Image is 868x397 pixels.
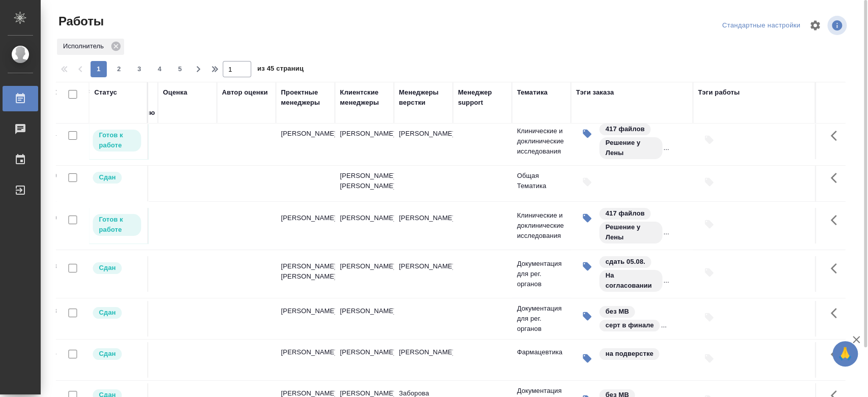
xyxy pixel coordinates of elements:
[111,61,127,77] button: 2
[222,87,267,98] div: Автор оценки
[605,257,645,267] p: сдать 05.08.
[281,213,330,223] p: [PERSON_NAME]
[99,349,115,359] p: Сдан
[399,347,447,357] p: [PERSON_NAME]
[92,129,142,152] div: Исполнитель может приступить к работе
[576,347,598,370] button: Изменить тэги
[836,343,854,364] span: 🙏
[824,342,849,367] button: Здесь прячутся важные кнопки
[111,64,127,74] span: 2
[698,306,720,328] button: Добавить тэги
[698,87,739,98] div: Тэги работы
[598,347,660,361] div: на подверстке
[824,124,849,148] button: Здесь прячутся важные кнопки
[517,171,565,191] p: Общая Тематика
[605,124,644,134] p: 417 файлов
[281,87,330,108] div: Проектные менеджеры
[698,347,720,370] button: Добавить тэги
[824,301,849,325] button: Здесь прячутся важные кнопки
[598,305,687,332] div: без МВ, серт в финале, на подверстке
[131,61,147,77] button: 3
[399,261,447,271] p: [PERSON_NAME]
[605,208,644,219] p: 417 файлов
[335,256,394,292] td: [PERSON_NAME]
[335,124,394,159] td: [PERSON_NAME]
[827,16,849,35] span: Посмотреть информацию
[399,129,447,139] p: [PERSON_NAME]
[698,213,720,235] button: Добавить тэги
[92,213,142,237] div: Исполнитель может приступить к работе
[335,301,394,337] td: [PERSON_NAME]
[605,222,656,242] p: Решение у Лены
[99,215,135,235] p: Готов к работе
[517,303,565,334] p: Документация для рег. органов
[720,18,803,34] div: split button
[335,208,394,243] td: [PERSON_NAME]
[92,306,142,320] div: Менеджер проверил работу исполнителя, передает ее на следующий этап
[576,87,614,98] div: Тэги заказа
[832,341,858,367] button: 🙏
[276,301,335,337] td: [PERSON_NAME]
[824,166,849,190] button: Здесь прячутся важные кнопки
[340,87,388,108] div: Клиентские менеджеры
[803,13,827,38] span: Настроить таблицу
[92,171,142,185] div: Менеджер проверил работу исполнителя, передает ее на следующий этап
[99,308,115,318] p: Сдан
[698,171,720,193] button: Добавить тэги
[576,207,598,229] button: Изменить тэги
[576,255,598,278] button: Изменить тэги
[517,210,565,241] p: Клинические и доклинические исследования
[598,123,687,160] div: 417 файлов, Решение у Лены, не закрывать, 75к
[63,41,107,51] p: Исполнитель
[57,39,124,55] div: Исполнитель
[598,207,687,245] div: 417 файлов, Решение у Лены, не закрывать, 75к
[399,87,447,108] div: Менеджеры верстки
[598,255,687,293] div: сдать 05.08., На согласовании, на заверении
[517,347,565,357] p: Фармацевтика
[99,263,115,273] p: Сдан
[517,87,547,98] div: Тематика
[56,13,104,29] span: Работы
[605,320,653,330] p: серт в финале
[605,270,656,291] p: На согласовании
[99,130,135,150] p: Готов к работе
[399,213,447,223] p: [PERSON_NAME]
[698,129,720,151] button: Добавить тэги
[172,61,188,77] button: 5
[517,126,565,157] p: Клинические и доклинические исследования
[281,261,330,282] p: [PERSON_NAME], [PERSON_NAME]
[605,138,656,158] p: Решение у Лены
[335,166,394,201] td: [PERSON_NAME] [PERSON_NAME]
[517,259,565,289] p: Документация для рег. органов
[172,64,188,74] span: 5
[698,261,720,284] button: Добавить тэги
[131,64,147,74] span: 3
[605,307,628,317] p: без МВ
[281,129,330,139] p: [PERSON_NAME]
[576,123,598,145] button: Изменить тэги
[92,261,142,275] div: Менеджер проверил работу исполнителя, передает ее на следующий этап
[335,342,394,378] td: [PERSON_NAME]
[576,171,598,193] button: Добавить тэги
[99,172,115,182] p: Сдан
[257,63,304,77] span: из 45 страниц
[152,61,168,77] button: 4
[458,87,506,108] div: Менеджер support
[92,347,142,361] div: Менеджер проверил работу исполнителя, передает ее на следующий этап
[824,208,849,232] button: Здесь прячутся важные кнопки
[163,87,187,98] div: Оценка
[276,342,335,378] td: [PERSON_NAME]
[152,64,168,74] span: 4
[576,305,598,327] button: Изменить тэги
[824,256,849,281] button: Здесь прячутся важные кнопки
[605,349,653,359] p: на подверстке
[94,87,117,98] div: Статус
